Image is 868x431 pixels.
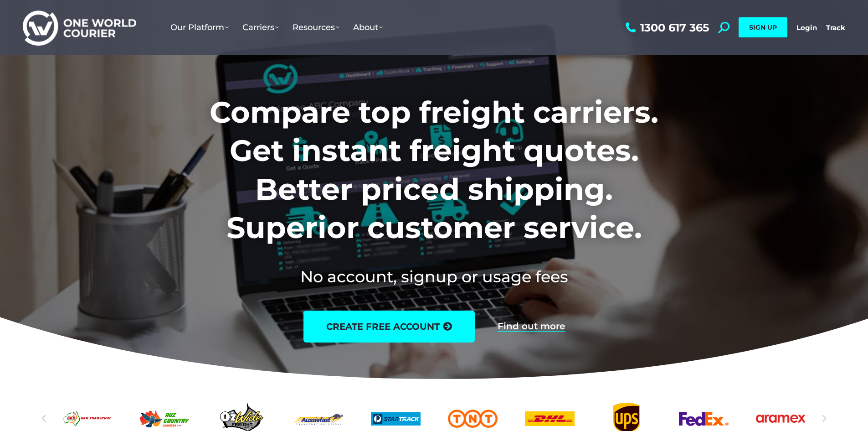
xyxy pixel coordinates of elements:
span: SIGN UP [749,23,777,31]
a: Our Platform [164,13,236,42]
span: Carriers [242,22,279,32]
a: Carriers [236,13,286,42]
span: Our Platform [170,22,229,32]
span: Resources [293,22,339,32]
a: About [346,13,390,42]
a: 1300 617 365 [623,22,709,33]
a: Login [796,23,817,32]
span: About [353,22,383,32]
h1: Compare top freight carriers. Get instant freight quotes. Better priced shipping. Superior custom... [149,93,719,247]
a: create free account [303,311,475,343]
h2: No account, signup or usage fees [149,265,719,288]
a: Track [826,23,845,32]
a: SIGN UP [739,17,787,37]
img: One World Courier [23,9,136,46]
a: Resources [286,13,346,42]
a: Find out more [498,322,565,332]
